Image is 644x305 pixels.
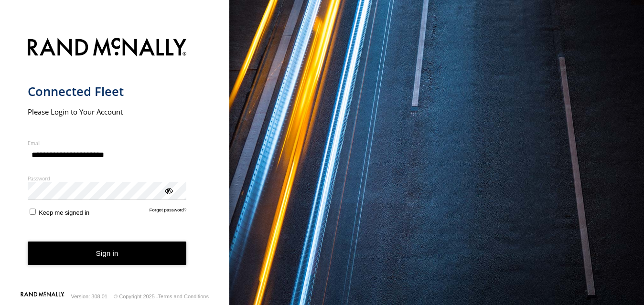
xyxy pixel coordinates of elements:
[114,294,209,299] div: © Copyright 2025 -
[28,36,187,60] img: Rand McNally
[30,209,36,215] input: Keep me signed in
[28,84,187,99] h1: Connected Fleet
[28,242,187,265] button: Sign in
[28,175,187,182] label: Password
[28,32,202,291] form: main
[28,107,187,116] h2: Please Login to Your Account
[39,209,89,216] span: Keep me signed in
[28,139,187,147] label: Email
[71,294,107,299] div: Version: 308.01
[21,292,64,301] a: Visit our Website
[163,185,173,195] div: ViewPassword
[158,294,209,299] a: Terms and Conditions
[150,207,187,216] a: Forgot password?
